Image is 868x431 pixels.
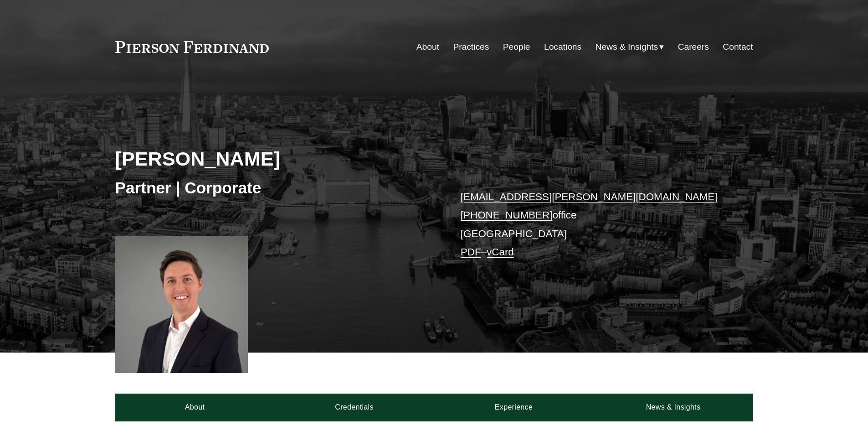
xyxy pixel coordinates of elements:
[503,38,530,56] a: People
[461,209,553,221] a: [PHONE_NUMBER]
[416,38,439,56] a: About
[596,39,658,55] span: News & Insights
[723,38,753,56] a: Contact
[275,394,434,421] a: Credentials
[115,178,434,198] h3: Partner | Corporate
[678,38,709,56] a: Careers
[461,188,726,261] p: office [GEOGRAPHIC_DATA] –
[434,394,594,421] a: Experience
[115,147,434,171] h2: [PERSON_NAME]
[461,191,718,203] a: [EMAIL_ADDRESS][PERSON_NAME][DOMAIN_NAME]
[453,38,489,56] a: Practices
[596,38,664,56] a: folder dropdown
[593,394,753,421] a: News & Insights
[115,394,275,421] a: About
[544,38,581,56] a: Locations
[487,246,514,258] a: vCard
[461,246,481,258] a: PDF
